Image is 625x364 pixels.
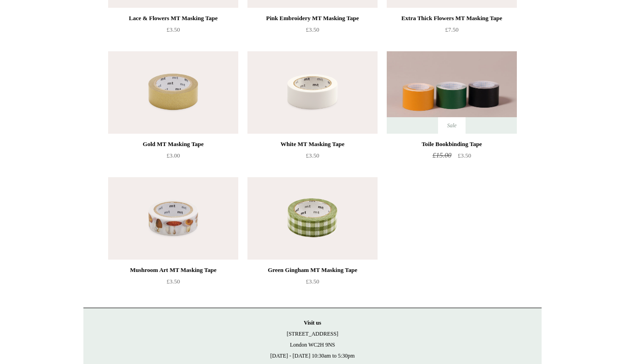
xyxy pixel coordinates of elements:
div: Mushroom Art MT Masking Tape [110,265,236,276]
a: Gold MT Masking Tape Gold MT Masking Tape [108,51,238,134]
div: Toile Bookbinding Tape [389,139,515,150]
strong: Visit us [304,320,321,326]
a: Green Gingham MT Masking Tape Green Gingham MT Masking Tape [247,177,378,260]
div: Pink Embroidery MT Masking Tape [250,13,375,24]
div: Gold MT Masking Tape [110,139,236,150]
a: White MT Masking Tape £3.50 [247,139,378,176]
div: Extra Thick Flowers MT Masking Tape [389,13,515,24]
div: White MT Masking Tape [250,139,375,150]
div: Lace & Flowers MT Masking Tape [110,13,236,24]
img: Toile Bookbinding Tape [387,51,517,134]
a: White MT Masking Tape White MT Masking Tape [247,51,378,134]
a: Green Gingham MT Masking Tape £3.50 [247,265,378,302]
span: £3.50 [166,26,180,33]
img: White MT Masking Tape [247,51,378,134]
span: £15.00 [433,152,451,159]
a: Toile Bookbinding Tape Toile Bookbinding Tape Sale [387,51,517,134]
span: Sale [438,117,466,134]
a: Extra Thick Flowers MT Masking Tape £7.50 [387,13,517,50]
img: Mushroom Art MT Masking Tape [108,177,238,260]
div: Green Gingham MT Masking Tape [250,265,375,276]
a: Toile Bookbinding Tape £15.00 £3.50 [387,139,517,176]
span: £3.50 [306,152,319,159]
span: £3.50 [166,278,180,285]
a: Lace & Flowers MT Masking Tape £3.50 [108,13,238,50]
span: £3.50 [306,26,319,33]
a: Pink Embroidery MT Masking Tape £3.50 [247,13,378,50]
span: £3.50 [306,278,319,285]
a: Mushroom Art MT Masking Tape Mushroom Art MT Masking Tape [108,177,238,260]
img: Green Gingham MT Masking Tape [247,177,378,260]
a: Gold MT Masking Tape £3.00 [108,139,238,176]
span: £3.00 [166,152,180,159]
img: Gold MT Masking Tape [108,51,238,134]
span: £7.50 [445,26,458,33]
a: Mushroom Art MT Masking Tape £3.50 [108,265,238,302]
span: £3.50 [458,152,471,159]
